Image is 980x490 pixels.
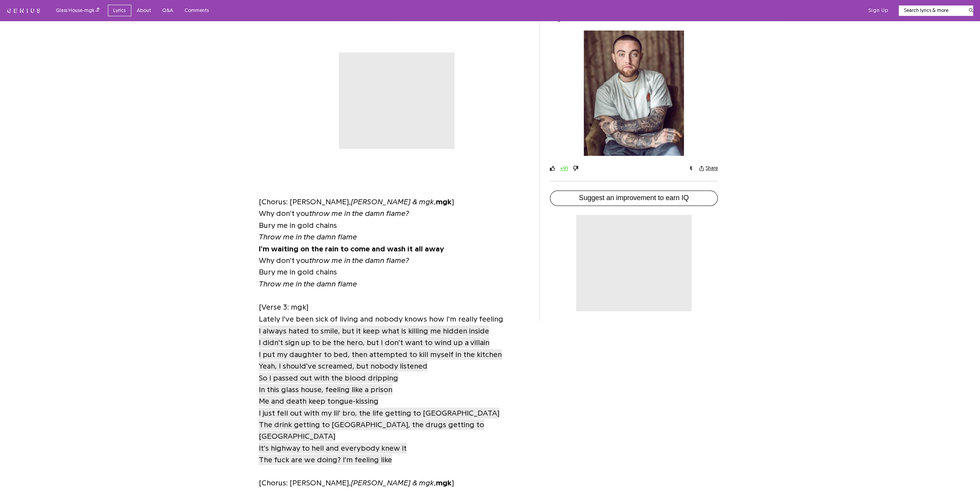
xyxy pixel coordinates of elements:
[436,479,452,487] b: mgk
[259,280,357,288] i: Throw me in the damn flame
[259,245,444,253] b: I'm waiting on the rain to come and wash it all away
[868,7,888,14] button: Sign Up
[560,165,568,172] button: +91
[259,349,502,395] span: I put my daughter to bed, then attempted to kill myself in the kitchen Yeah, I should've screamed...
[259,396,379,406] span: Me and death keep tongue-kissing
[259,325,489,336] span: I always hated to smile, but it keep what is killing me hidden inside
[351,479,434,487] i: [PERSON_NAME] & mgk
[699,165,718,171] button: Share
[899,7,964,14] input: Search lyrics & more
[259,407,499,465] span: I just fell out with my lil' bro, the life getting to [GEOGRAPHIC_DATA] The drink getting to [GEO...
[309,256,409,264] i: throw me in the damn flame?
[108,5,131,17] a: Lyrics
[131,5,157,17] a: About
[550,166,555,171] svg: upvote
[157,5,179,17] a: Q&A
[550,190,718,206] button: Suggest an improvement to earn IQ
[259,337,489,349] a: I didn't sign up to be the hero, but I don't want to wind up a villain
[259,337,489,348] span: I didn't sign up to be the hero, but I don't want to wind up a villain
[705,165,718,171] span: Share
[179,5,214,17] a: Comments
[56,6,100,15] div: Glass House - mgk
[259,233,357,241] i: Throw me in the damn flame
[259,395,379,407] a: Me and death keep tongue-kissing
[259,407,499,466] a: I just fell out with my lil' bro, the life getting to [GEOGRAPHIC_DATA]The drink getting to [GEOG...
[436,198,452,206] b: mgk
[259,348,502,395] a: I put my daughter to bed, then attempted to kill myself in the kitchenYeah, I should've screamed,...
[259,325,489,337] a: I always hated to smile, but it keep what is killing me hidden inside
[351,198,434,206] i: [PERSON_NAME] & mgk
[309,209,409,217] i: throw me in the damn flame?
[573,166,578,171] svg: downvote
